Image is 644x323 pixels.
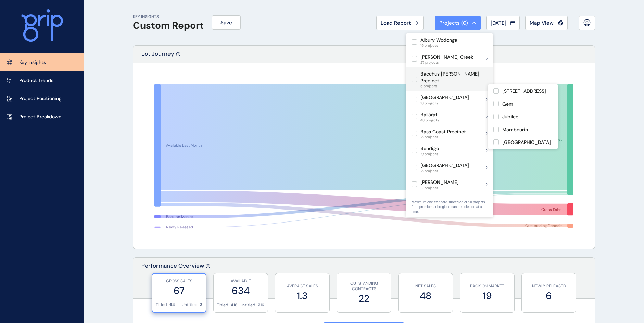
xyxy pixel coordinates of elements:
[502,101,513,108] p: Gem
[19,77,53,84] p: Product Trends
[420,129,466,135] p: Bass Coast Precinct
[420,94,469,101] p: [GEOGRAPHIC_DATA]
[420,37,457,44] p: Albury Wodonga
[133,14,204,20] p: KEY INSIGHTS
[141,262,204,298] p: Performance Overview
[412,200,488,214] p: Maximum one standard subregion or 50 projects from premium subregions can be selected at a time.
[486,16,520,30] button: [DATE]
[420,162,469,169] p: [GEOGRAPHIC_DATA]
[231,302,238,308] p: 418
[420,44,457,48] span: 15 projects
[156,302,167,308] p: Titled
[420,118,439,122] span: 48 projects
[530,19,554,26] span: Map View
[420,186,459,190] span: 12 projects
[502,88,546,95] p: [STREET_ADDRESS]
[502,126,528,133] p: Mambourin
[19,59,46,66] p: Key Insights
[402,283,449,289] p: NET SALES
[420,135,466,139] span: 13 projects
[525,283,572,289] p: NEWLY RELEASED
[420,101,469,105] span: 18 projects
[240,302,255,308] p: Untitled
[200,302,202,308] p: 3
[420,196,479,203] p: [PERSON_NAME] Precinct
[525,16,568,30] button: Map View
[420,54,473,61] p: [PERSON_NAME] Creek
[420,60,473,65] span: 27 projects
[212,15,241,30] button: Save
[258,302,264,308] p: 216
[156,278,202,284] p: GROSS SALES
[217,302,228,308] p: Titled
[525,289,572,302] label: 6
[141,50,174,63] p: Lot Journey
[169,302,175,308] p: 64
[133,20,204,31] h1: Custom Report
[464,283,511,289] p: BACK ON MARKET
[491,19,506,26] span: [DATE]
[402,289,449,302] label: 48
[19,113,61,120] p: Project Breakdown
[220,19,232,26] span: Save
[420,169,469,173] span: 13 projects
[435,16,481,30] button: Projects (0)
[217,278,264,284] p: AVAILABLE
[279,283,326,289] p: AVERAGE SALES
[381,19,411,26] span: Load Report
[420,179,459,186] p: [PERSON_NAME]
[279,289,326,302] label: 1.3
[464,289,511,302] label: 19
[420,111,439,118] p: Ballarat
[340,292,388,305] label: 22
[217,284,264,297] label: 634
[19,95,62,102] p: Project Positioning
[376,16,424,30] button: Load Report
[420,152,439,156] span: 19 projects
[420,71,487,84] p: Bacchus [PERSON_NAME] Precinct
[502,139,551,146] p: [GEOGRAPHIC_DATA]
[502,113,518,120] p: Jubilee
[420,84,487,88] span: 5 projects
[420,145,439,152] p: Bendigo
[182,302,198,308] p: Untitled
[340,281,388,292] p: OUTSTANDING CONTRACTS
[156,284,202,297] label: 67
[439,19,468,26] span: Projects ( 0 )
